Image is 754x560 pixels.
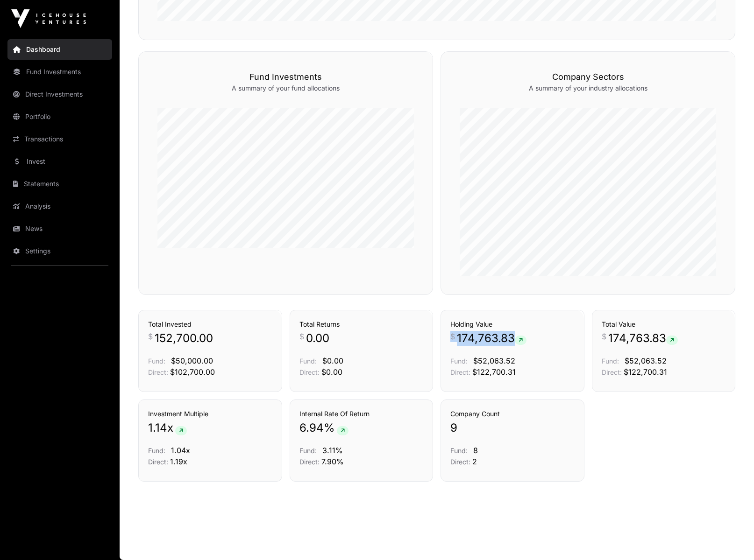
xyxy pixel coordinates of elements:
span: $0.00 [322,356,343,365]
span: 1.04x [171,446,190,455]
h3: Total Value [602,320,726,329]
span: 0.00 [306,331,329,346]
span: $122,700.31 [624,367,667,377]
a: Direct Investments [7,84,112,105]
span: 1.14 [148,420,167,435]
span: 152,700.00 [155,331,213,346]
span: $ [299,331,304,342]
span: Direct: [602,368,622,376]
span: $52,063.52 [473,356,515,365]
h3: Company Sectors [460,70,716,84]
span: Fund: [299,357,317,365]
a: Invest [7,151,112,172]
span: 8 [473,446,478,455]
span: Fund: [299,447,317,455]
h3: Total Invested [148,320,272,329]
span: Direct: [148,458,168,466]
span: 2 [472,457,477,466]
h3: Internal Rate Of Return [299,409,424,419]
span: $52,063.52 [625,356,667,365]
img: Icehouse Ventures Logo [11,9,86,28]
span: Direct: [299,368,320,376]
span: Fund: [148,357,165,365]
span: $50,000.00 [171,356,213,365]
span: Fund: [450,357,468,365]
span: Fund: [148,447,165,455]
span: 174,763.83 [457,331,526,346]
a: Portfolio [7,106,112,127]
span: Direct: [450,458,470,466]
h3: Investment Multiple [148,409,272,419]
span: $0.00 [321,367,342,377]
a: News [7,218,112,239]
span: 7.90% [321,457,344,466]
span: 174,763.83 [608,331,678,346]
p: A summary of your fund allocations [157,84,414,93]
p: A summary of your industry allocations [460,84,716,93]
h3: Total Returns [299,320,424,329]
span: $122,700.31 [472,367,516,377]
iframe: Chat Widget [707,515,754,560]
h3: Holding Value [450,320,575,329]
span: Direct: [148,368,168,376]
span: $ [602,331,606,342]
span: 1.19x [170,457,187,466]
span: $ [450,331,455,342]
a: Statements [7,174,112,194]
span: $102,700.00 [170,367,215,377]
span: Fund: [450,447,468,455]
a: Analysis [7,196,112,217]
a: Transactions [7,129,112,149]
span: 3.11% [322,446,343,455]
a: Dashboard [7,39,112,60]
span: Direct: [299,458,320,466]
span: $ [148,331,153,342]
h3: Company Count [450,409,575,419]
span: Fund: [602,357,619,365]
span: % [324,420,335,435]
span: 6.94 [299,420,324,435]
a: Fund Investments [7,62,112,82]
span: x [167,420,173,435]
a: Settings [7,241,112,261]
span: 9 [450,420,457,435]
h3: Fund Investments [157,70,414,84]
span: Direct: [450,368,470,376]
